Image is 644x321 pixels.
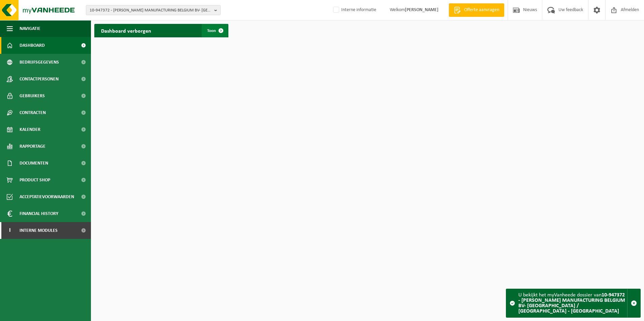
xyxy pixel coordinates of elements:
[20,222,58,239] span: Interne modules
[202,24,228,37] a: Toon
[207,29,216,33] span: Toon
[20,188,74,205] span: Acceptatievoorwaarden
[20,87,45,104] span: Gebruikers
[20,104,46,121] span: Contracten
[20,37,45,54] span: Dashboard
[449,3,504,17] a: Offerte aanvragen
[20,155,48,172] span: Documenten
[20,205,58,222] span: Financial History
[20,20,40,37] span: Navigatie
[90,5,212,15] span: 10-947372 - [PERSON_NAME] MANUFACTURING BELGIUM BV- [GEOGRAPHIC_DATA] / [GEOGRAPHIC_DATA] - [GEOG...
[20,71,59,87] span: Contactpersonen
[94,24,158,37] h2: Dashboard verborgen
[20,172,50,188] span: Product Shop
[7,222,13,239] span: I
[518,289,627,317] div: U bekijkt het myVanheede dossier van
[332,5,376,15] label: Interne informatie
[462,7,501,13] span: Offerte aanvragen
[405,7,439,12] strong: [PERSON_NAME]
[86,5,221,15] button: 10-947372 - [PERSON_NAME] MANUFACTURING BELGIUM BV- [GEOGRAPHIC_DATA] / [GEOGRAPHIC_DATA] - [GEOG...
[20,121,40,138] span: Kalender
[518,292,625,314] strong: 10-947372 - [PERSON_NAME] MANUFACTURING BELGIUM BV- [GEOGRAPHIC_DATA] / [GEOGRAPHIC_DATA] - [GEOG...
[20,54,59,71] span: Bedrijfsgegevens
[20,138,45,155] span: Rapportage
